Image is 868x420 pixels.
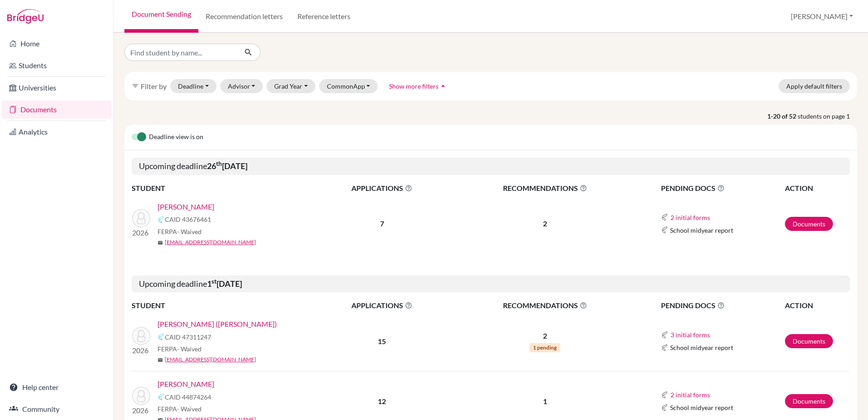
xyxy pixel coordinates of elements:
[661,300,784,311] span: PENDING DOCS
[216,160,222,167] sup: th
[158,319,277,330] a: [PERSON_NAME] ([PERSON_NAME])
[158,227,202,236] span: FERPA
[670,343,733,352] span: School midyear report
[132,300,313,311] th: STUDENT
[378,337,386,345] b: 15
[132,182,313,194] th: STUDENT
[7,9,44,24] img: Bridge-U
[177,345,202,353] span: - Waived
[661,183,784,194] span: PENDING DOCS
[380,219,384,228] b: 7
[220,79,263,93] button: Advisor
[165,215,211,224] span: CAID 43676461
[529,343,560,352] span: 1 pending
[451,330,639,341] p: 2
[670,212,710,223] button: 2 initial forms
[132,227,150,238] p: 2026
[439,81,448,90] i: arrow_drop_up
[451,300,639,311] span: RECOMMENDATIONS
[2,79,111,97] a: Universities
[158,333,165,340] img: Common App logo
[141,82,167,90] span: Filter by
[661,214,668,221] img: Common App logo
[670,225,733,235] span: School midyear report
[165,332,211,342] span: CAID 47311247
[661,344,668,351] img: Common App logo
[2,123,111,141] a: Analytics
[207,161,247,171] b: 26 [DATE]
[798,111,857,121] span: students on page 1
[2,56,111,75] a: Students
[314,300,450,311] span: APPLICATIONS
[784,300,850,311] th: ACTION
[158,344,202,354] span: FERPA
[165,238,256,246] a: [EMAIL_ADDRESS][DOMAIN_NAME]
[170,79,217,93] button: Deadline
[779,79,850,93] button: Apply default filters
[158,393,165,400] img: Common App logo
[212,278,217,285] sup: st
[661,226,668,234] img: Common App logo
[389,82,439,90] span: Show more filters
[2,378,111,396] a: Help center
[319,79,378,93] button: CommonApp
[670,390,710,400] button: 2 initial forms
[2,400,111,418] a: Community
[451,218,639,229] p: 2
[378,397,386,405] b: 12
[165,355,256,364] a: [EMAIL_ADDRESS][DOMAIN_NAME]
[158,201,214,212] a: [PERSON_NAME]
[132,158,850,175] h5: Upcoming deadline
[661,391,668,399] img: Common App logo
[767,111,798,121] strong: 1-20 of 52
[314,183,450,194] span: APPLICATIONS
[661,404,668,411] img: Common App logo
[177,405,202,413] span: - Waived
[2,100,111,119] a: Documents
[785,334,833,348] a: Documents
[132,82,139,90] i: filter_list
[158,216,165,223] img: Common App logo
[124,44,237,61] input: Find student by name...
[784,182,850,194] th: ACTION
[670,330,710,340] button: 3 initial forms
[158,404,202,414] span: FERPA
[132,209,150,227] img: Sadasivan, Rohan
[2,35,111,53] a: Home
[165,392,211,402] span: CAID 44874264
[785,394,833,408] a: Documents
[207,279,242,289] b: 1 [DATE]
[451,396,639,407] p: 1
[149,132,203,143] span: Deadline view is on
[158,240,163,245] span: mail
[670,403,733,412] span: School midyear report
[158,379,214,390] a: [PERSON_NAME]
[132,327,150,345] img: Chiang, Mao-Cheng (Jason)
[381,79,455,93] button: Show more filtersarrow_drop_up
[177,228,202,235] span: - Waived
[132,275,850,293] h5: Upcoming deadline
[132,345,150,356] p: 2026
[266,79,316,93] button: Grad Year
[661,331,668,339] img: Common App logo
[158,357,163,363] span: mail
[132,387,150,405] img: Craft, Robert
[132,405,150,416] p: 2026
[451,183,639,194] span: RECOMMENDATIONS
[787,8,857,25] button: [PERSON_NAME]
[785,217,833,231] a: Documents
